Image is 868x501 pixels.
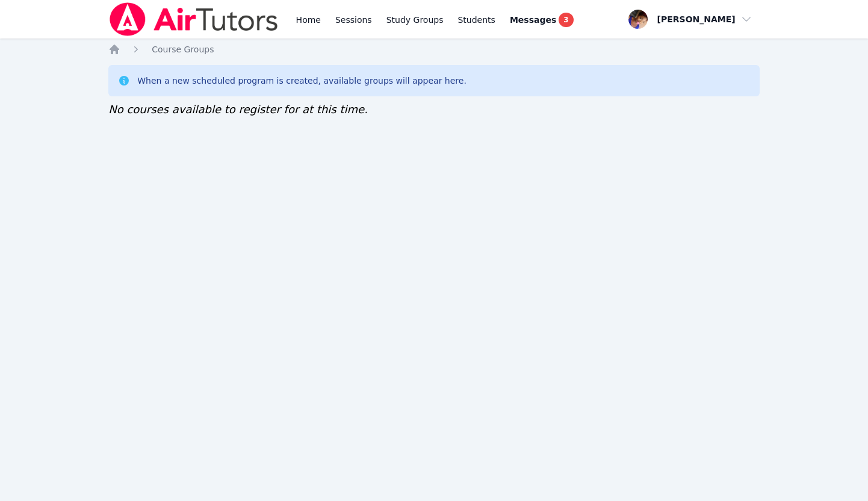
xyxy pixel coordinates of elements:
img: Air Tutors [108,2,279,36]
span: Course Groups [152,45,214,54]
span: 3 [559,13,573,27]
span: Messages [510,14,556,26]
nav: Breadcrumb [108,43,760,55]
div: When a new scheduled program is created, available groups will appear here. [137,75,467,87]
a: Course Groups [152,43,214,55]
span: No courses available to register for at this time. [108,103,368,116]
